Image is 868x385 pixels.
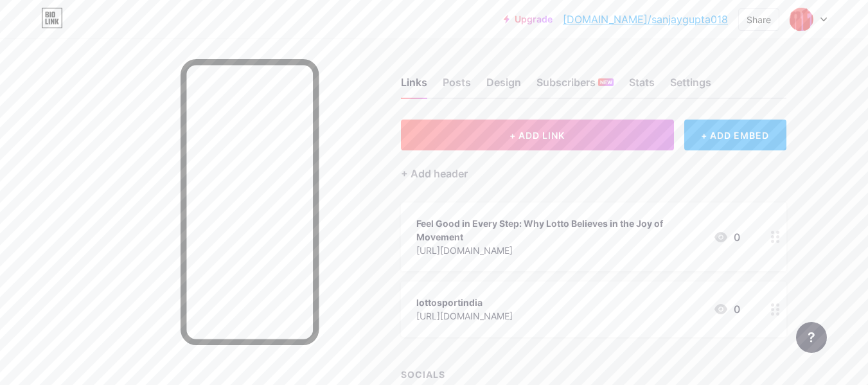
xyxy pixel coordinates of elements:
[416,309,513,323] div: [URL][DOMAIN_NAME]
[416,296,513,309] div: lottosportindia
[629,75,655,98] div: Stats
[684,120,786,150] div: + ADD EMBED
[504,14,553,24] a: Upgrade
[401,75,427,98] div: Links
[713,301,740,317] div: 0
[33,33,141,44] div: Domain: [DOMAIN_NAME]
[747,13,771,26] div: Share
[401,368,786,381] div: SOCIALS
[401,166,468,181] div: + Add header
[416,244,703,257] div: [URL][DOMAIN_NAME]
[49,76,115,84] div: Domain Overview
[486,75,521,98] div: Design
[21,33,31,44] img: website_grey.svg
[36,21,63,31] div: v 4.0.25
[713,229,740,245] div: 0
[35,75,45,85] img: tab_domain_overview_orange.svg
[789,7,813,31] img: sanjaygupta018
[509,130,565,141] span: + ADD LINK
[600,78,612,86] span: NEW
[670,75,711,98] div: Settings
[416,217,703,244] div: Feel Good in Every Step: Why Lotto Believes in the Joy of Movement
[443,75,471,98] div: Posts
[142,76,217,84] div: Keywords by Traffic
[536,75,614,98] div: Subscribers
[563,12,728,27] a: [DOMAIN_NAME]/sanjaygupta018
[21,21,31,31] img: logo_orange.svg
[128,75,138,85] img: tab_keywords_by_traffic_grey.svg
[401,120,674,150] button: + ADD LINK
